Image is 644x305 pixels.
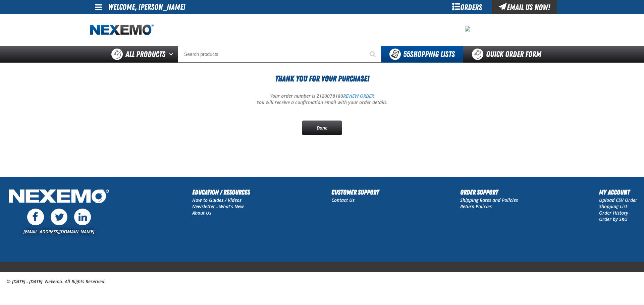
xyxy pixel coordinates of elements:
a: Home [90,24,154,36]
img: Nexemo Logo [7,187,111,207]
h1: Thank You For Your Purchase! [90,73,554,85]
h2: Order Support [460,187,518,197]
button: Open All Products pages [167,46,178,63]
input: Search [178,46,381,63]
a: Shopping List [599,203,627,210]
a: About Us [192,210,211,216]
button: You have 55 Shopping Lists. Open to view details [381,46,463,63]
a: Order History [599,210,628,216]
a: REVIEW ORDER [343,93,374,99]
p: Your order number is Z120078180 [90,93,554,99]
span: All Products [125,48,165,60]
a: How to Guides / Videos [192,197,241,203]
a: Done [302,121,342,135]
a: Return Policies [460,203,492,210]
h2: Customer Support [331,187,379,197]
button: Start Searching [365,46,381,63]
h2: Education / Resources [192,187,250,197]
a: Quick Order Form [463,46,554,63]
a: Upload CSV Order [599,197,637,203]
a: Order by SKU [599,216,628,222]
h2: My Account [599,187,637,197]
img: Nexemo logo [90,24,154,36]
a: [EMAIL_ADDRESS][DOMAIN_NAME] [23,228,94,235]
a: Contact Us [331,197,355,203]
strong: 55 [403,50,410,59]
p: You will receive a confirmation email with your order details. [90,99,554,106]
img: 29254e343dc4dd269873a871e39f9edd.png [465,26,470,31]
a: Newsletter - What's New [192,203,244,210]
span: Shopping Lists [403,50,455,59]
a: Shipping Rates and Policies [460,197,518,203]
